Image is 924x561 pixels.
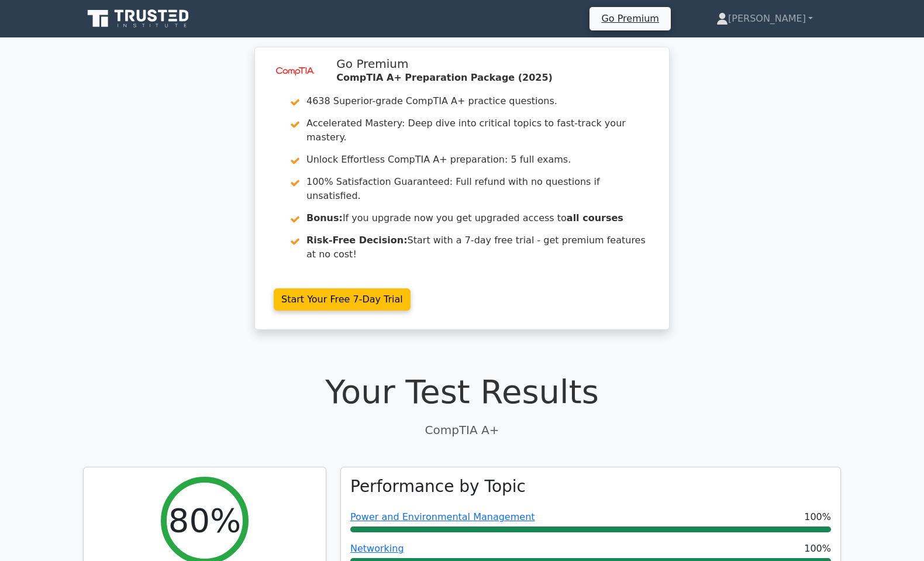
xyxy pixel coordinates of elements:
a: Power and Environmental Management [350,511,535,522]
h3: Performance by Topic [350,477,526,497]
h1: Your Test Results [83,372,841,411]
span: 100% [804,510,831,524]
span: 100% [804,542,831,556]
p: CompTIA A+ [83,421,841,439]
a: Start Your Free 7-Day Trial [274,288,411,311]
h2: 80% [168,501,241,540]
a: Networking [350,543,404,554]
a: Go Premium [594,11,666,26]
a: [PERSON_NAME] [688,7,841,30]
